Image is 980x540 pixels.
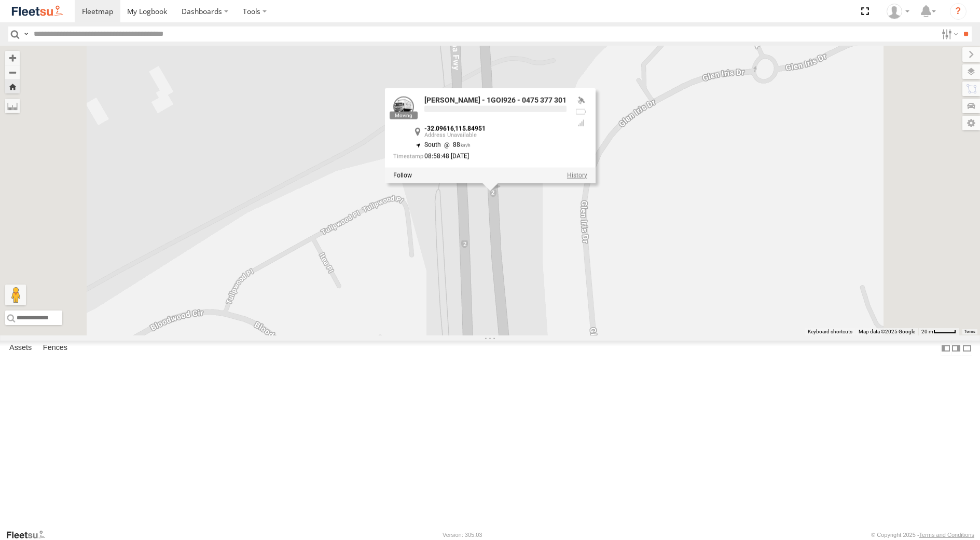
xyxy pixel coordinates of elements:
div: No battery health information received from this device. [574,108,587,116]
button: Map scale: 20 m per 40 pixels [918,328,959,335]
button: Zoom Home [5,79,20,93]
label: Search Query [22,26,30,42]
label: Hide Summary Table [962,341,972,356]
label: Search Filter Options [937,26,960,42]
label: Dock Summary Table to the Left [941,341,951,356]
div: , [424,126,566,139]
label: Map Settings [962,116,980,130]
a: Visit our Website [6,530,53,540]
a: Terms [964,330,975,334]
div: [PERSON_NAME] - 1GOI926 - 0475 377 301 [424,97,566,104]
div: Version: 305.03 [443,532,482,538]
a: Terms and Conditions [919,532,974,538]
span: 20 m [921,329,933,334]
label: Assets [4,341,37,356]
i: ? [950,3,967,20]
div: © Copyright 2025 - [871,532,974,538]
label: Realtime tracking of Asset [393,171,411,179]
button: Zoom out [5,65,20,79]
div: Valid GPS Fix [574,97,587,105]
span: Map data ©2025 Google [859,329,915,334]
span: South [424,141,440,148]
strong: -32.09616 [424,125,453,132]
div: TheMaker Systems [883,4,913,19]
label: Measure [5,99,20,113]
button: Drag Pegman onto the map to open Street View [5,285,26,305]
div: Date/time of location update [393,153,566,161]
label: Dock Summary Table to the Right [951,341,961,356]
button: Zoom in [5,51,20,65]
div: Last Event GSM Signal Strength [574,119,587,127]
span: 88 [440,141,470,148]
label: View Asset History [567,171,587,179]
strong: 115.84951 [454,125,485,132]
button: Keyboard shortcuts [808,328,852,335]
img: fleetsu-logo-horizontal.svg [10,4,64,18]
label: Fences [38,341,73,356]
